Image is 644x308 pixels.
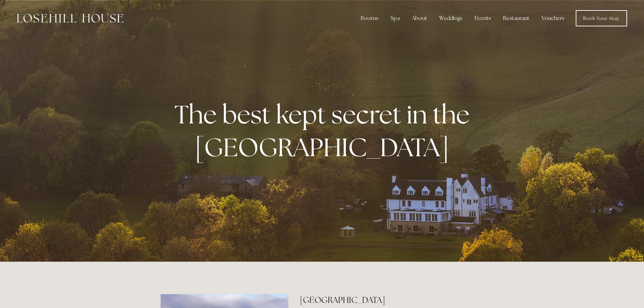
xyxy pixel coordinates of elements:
[355,11,384,25] div: Rooms
[174,98,475,164] strong: The best kept secret in the [GEOGRAPHIC_DATA]
[17,14,123,23] img: Losehill House
[385,11,405,25] div: Spa
[300,294,483,306] h2: [GEOGRAPHIC_DATA]
[469,11,496,25] div: Events
[406,11,432,25] div: About
[498,11,535,25] div: Restaurant
[576,10,627,26] a: Book Your Stay
[434,11,468,25] div: Weddings
[536,11,570,25] a: Vouchers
